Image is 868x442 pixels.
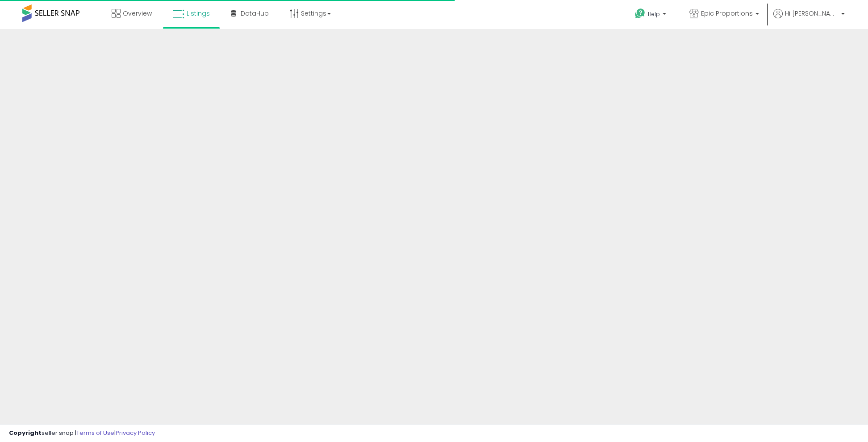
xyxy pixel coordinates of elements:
[773,9,845,29] a: Hi [PERSON_NAME]
[648,10,660,18] span: Help
[701,9,753,18] span: Epic Proportions
[123,9,152,18] span: Overview
[241,9,269,18] span: DataHub
[187,9,210,18] span: Listings
[785,9,839,18] span: Hi [PERSON_NAME]
[634,8,646,19] i: Get Help
[628,1,675,29] a: Help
